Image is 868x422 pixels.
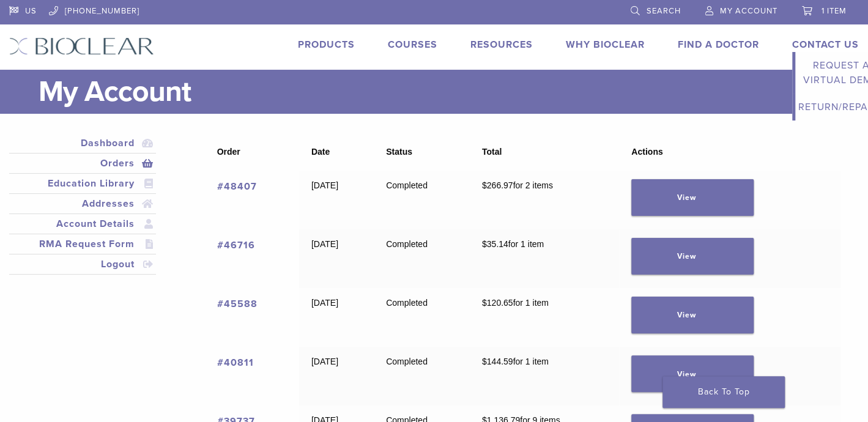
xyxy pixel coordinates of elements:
[374,229,470,288] td: Completed
[631,179,754,216] a: View order 48407
[12,136,154,150] a: Dashboard
[470,347,619,405] td: for 1 item
[678,39,759,51] a: Find A Doctor
[12,237,154,251] a: RMA Request Form
[647,6,681,16] span: Search
[311,239,338,249] time: [DATE]
[217,147,240,157] span: Order
[482,357,513,366] span: 144.59
[631,297,754,333] a: View order 45588
[374,288,470,347] td: Completed
[12,156,154,171] a: Orders
[631,147,662,157] span: Actions
[470,171,619,229] td: for 2 items
[482,239,508,249] span: 35.14
[566,39,645,51] a: Why Bioclear
[388,39,437,51] a: Courses
[631,355,754,392] a: View order 40811
[822,6,847,16] span: 1 item
[39,70,859,114] h1: My Account
[482,298,513,308] span: 120.65
[482,147,502,157] span: Total
[217,298,258,310] a: View order number 45588
[631,238,754,275] a: View order 46716
[482,239,487,249] span: $
[9,133,156,289] nav: Account pages
[470,229,619,288] td: for 1 item
[9,37,154,55] img: Bioclear
[311,180,338,190] time: [DATE]
[374,347,470,405] td: Completed
[12,196,154,211] a: Addresses
[374,171,470,229] td: Completed
[311,298,338,308] time: [DATE]
[386,147,412,157] span: Status
[298,39,355,51] a: Products
[311,147,330,157] span: Date
[482,180,513,190] span: 266.97
[482,180,487,190] span: $
[470,39,533,51] a: Resources
[662,376,785,408] a: Back To Top
[311,357,338,366] time: [DATE]
[12,176,154,191] a: Education Library
[720,6,777,16] span: My Account
[470,288,619,347] td: for 1 item
[12,217,154,231] a: Account Details
[12,257,154,272] a: Logout
[482,357,487,366] span: $
[482,298,487,308] span: $
[217,357,254,369] a: View order number 40811
[792,39,859,51] a: Contact Us
[217,239,255,251] a: View order number 46716
[217,180,257,193] a: View order number 48407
